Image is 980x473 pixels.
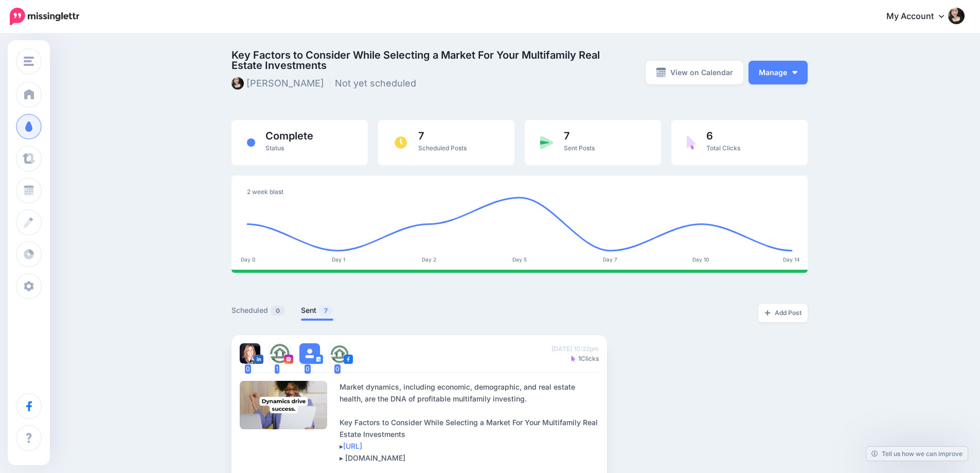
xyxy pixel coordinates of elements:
[578,355,581,362] b: 1
[551,344,599,354] span: [DATE] 10:22pm
[571,354,599,363] span: Clicks
[764,310,771,316] img: plus-grey-dark.png
[231,304,286,317] a: Scheduled0
[706,144,740,152] span: Total Clicks
[247,186,792,198] div: 2 week blast
[275,364,279,374] span: 1
[866,447,968,461] a: Tell us how we can improve
[284,355,293,364] img: instagram-square.png
[706,131,740,141] span: 6
[299,343,320,364] img: user_default_image.png
[265,131,313,141] span: Complete
[271,306,285,316] span: 0
[776,256,807,262] div: Day 14
[233,256,263,262] div: Day 0
[270,343,290,364] img: 306495547_420441133326981_4231175250635937610_n-bsa145784.jpg
[540,136,554,149] img: paper-plane-green.png
[245,364,251,374] span: 0
[314,355,323,364] img: google_business-square.png
[418,131,467,141] span: 7
[876,4,965,29] a: My Account
[231,50,611,71] span: Key Factors to Consider While Selecting a Market For Your Multifamily Real Estate Investments
[564,144,595,152] span: Sent Posts
[595,256,626,262] div: Day 7
[305,364,311,374] span: 0
[504,256,535,262] div: Day 5
[758,304,808,322] a: Add Post
[344,355,353,364] img: facebook-square.png
[414,256,444,262] div: Day 2
[254,355,263,364] img: linkedin-square.png
[231,76,330,91] li: [PERSON_NAME]
[646,61,743,84] a: View on Calendar
[749,61,808,84] button: Manage
[323,256,354,262] div: Day 1
[343,442,362,450] a: [URL]
[685,256,716,262] div: Day 10
[571,356,576,362] img: pointer-purple-solid.png
[394,135,408,150] img: clock.png
[687,135,696,150] img: pointer-purple.png
[265,144,284,152] span: Status
[301,304,333,317] a: Sent7
[24,57,34,66] img: menu.png
[240,343,260,364] img: 1557244110365-82271.png
[319,306,333,316] span: 7
[335,76,421,91] li: Not yet scheduled
[656,67,666,78] img: calendar-grey-darker.png
[10,8,79,25] img: Missinglettr
[329,343,350,364] img: 252059591_439789494444276_7796615531734376581_n-bsa145783.png
[564,131,595,141] span: 7
[334,364,341,374] span: 0
[792,71,797,74] img: arrow-down-white.png
[418,144,467,152] span: Scheduled Posts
